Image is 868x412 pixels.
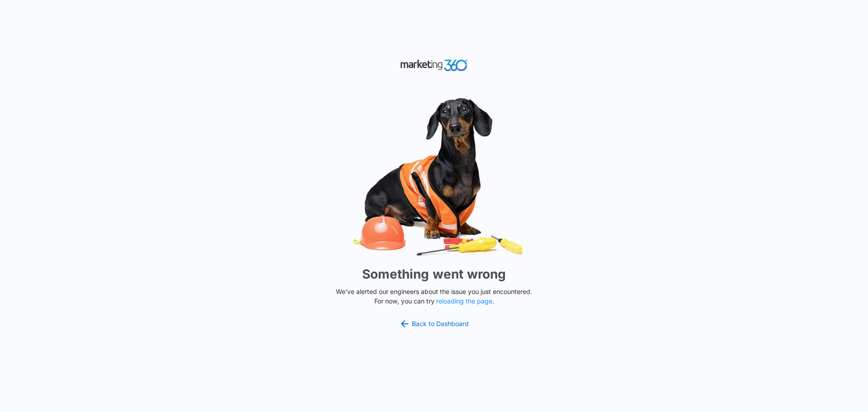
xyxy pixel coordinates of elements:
[436,298,492,305] button: reloading the page
[400,57,468,73] img: Marketing 360 Logo
[362,265,506,284] h1: Something went wrong
[298,92,570,261] img: Sad Dog
[399,318,469,329] a: Back to Dashboard
[332,287,536,306] p: We've alerted our engineers about the issue you just encountered. For now, you can try .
